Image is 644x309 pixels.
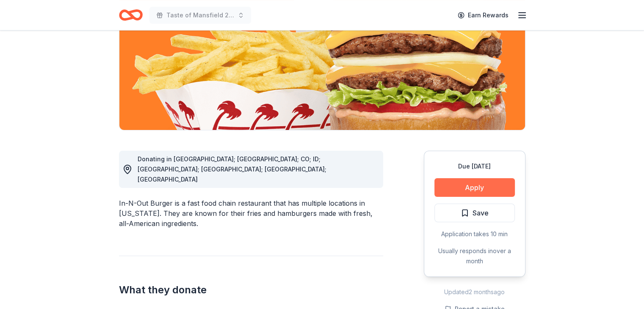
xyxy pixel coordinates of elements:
span: Donating in [GEOGRAPHIC_DATA]; [GEOGRAPHIC_DATA]; CO; ID; [GEOGRAPHIC_DATA]; [GEOGRAPHIC_DATA]; [... [138,155,326,183]
div: Updated 2 months ago [424,287,525,297]
div: Usually responds in over a month [434,246,515,266]
span: Taste of Mansfield 2025 [166,10,234,20]
div: Application takes 10 min [434,229,515,239]
button: Save [434,204,515,222]
div: Due [DATE] [434,161,515,171]
a: Home [119,5,143,25]
span: Save [473,207,489,218]
div: In-N-Out Burger is a fast food chain restaurant that has multiple locations in [US_STATE]. They a... [119,198,383,229]
button: Taste of Mansfield 2025 [149,7,251,24]
h2: What they donate [119,283,383,297]
a: Earn Rewards [453,8,514,23]
button: Apply [434,178,515,197]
